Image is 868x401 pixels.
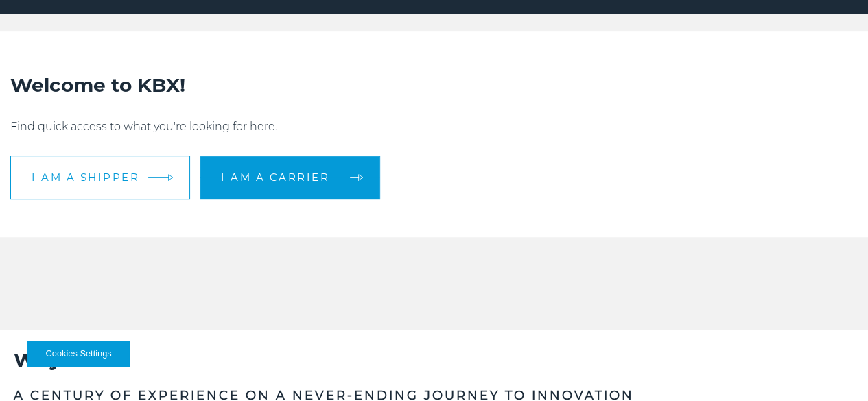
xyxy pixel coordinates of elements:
[10,72,858,98] h2: Welcome to KBX!
[168,173,174,181] img: arrow
[221,172,329,182] span: I am a carrier
[10,119,858,135] p: Find quick access to what you're looking for here.
[799,335,868,401] iframe: Chat Widget
[32,172,139,182] span: I am a shipper
[27,341,130,367] button: Cookies Settings
[10,156,190,199] a: I am a shipper arrow arrow
[200,156,380,199] a: I am a carrier arrow arrow
[14,347,854,373] h2: Why KBX?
